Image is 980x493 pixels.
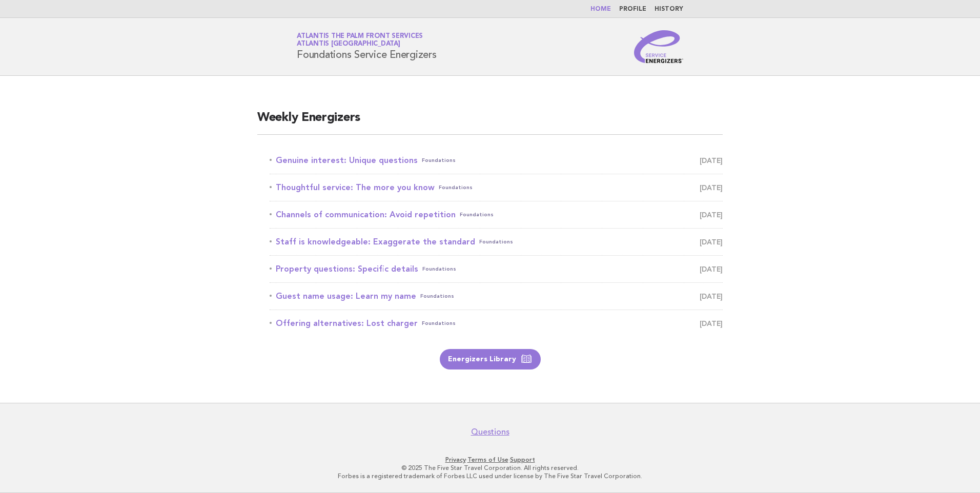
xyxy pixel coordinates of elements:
[510,456,535,463] a: Support
[270,289,723,303] a: Guest name usage: Learn my nameFoundations [DATE]
[700,153,723,168] span: [DATE]
[700,180,723,195] span: [DATE]
[634,30,683,63] img: Service Energizers
[700,316,723,331] span: [DATE]
[297,41,400,48] span: Atlantis [GEOGRAPHIC_DATA]
[590,6,611,12] a: Home
[420,289,454,303] span: Foundations
[700,208,723,222] span: [DATE]
[700,289,723,303] span: [DATE]
[176,456,804,464] p: · ·
[700,235,723,249] span: [DATE]
[619,6,646,12] a: Profile
[270,208,723,222] a: Channels of communication: Avoid repetitionFoundations [DATE]
[270,153,723,168] a: Genuine interest: Unique questionsFoundations [DATE]
[176,464,804,472] p: © 2025 The Five Star Travel Corporation. All rights reserved.
[297,33,423,47] a: Atlantis The Palm Front ServicesAtlantis [GEOGRAPHIC_DATA]
[270,316,723,331] a: Offering alternatives: Lost chargerFoundations [DATE]
[270,262,723,276] a: Property questions: Specific detailsFoundations [DATE]
[422,316,456,331] span: Foundations
[460,208,494,222] span: Foundations
[270,180,723,195] a: Thoughtful service: The more you knowFoundations [DATE]
[439,180,473,195] span: Foundations
[422,262,456,276] span: Foundations
[700,262,723,276] span: [DATE]
[422,153,456,168] span: Foundations
[471,427,509,437] a: Questions
[479,235,513,249] span: Foundations
[257,110,723,135] h2: Weekly Energizers
[467,456,508,463] a: Terms of Use
[655,6,683,12] a: History
[440,349,541,369] a: Energizers Library
[297,33,437,60] h1: Foundations Service Energizers
[270,235,723,249] a: Staff is knowledgeable: Exaggerate the standardFoundations [DATE]
[445,456,466,463] a: Privacy
[176,472,804,480] p: Forbes is a registered trademark of Forbes LLC used under license by The Five Star Travel Corpora...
